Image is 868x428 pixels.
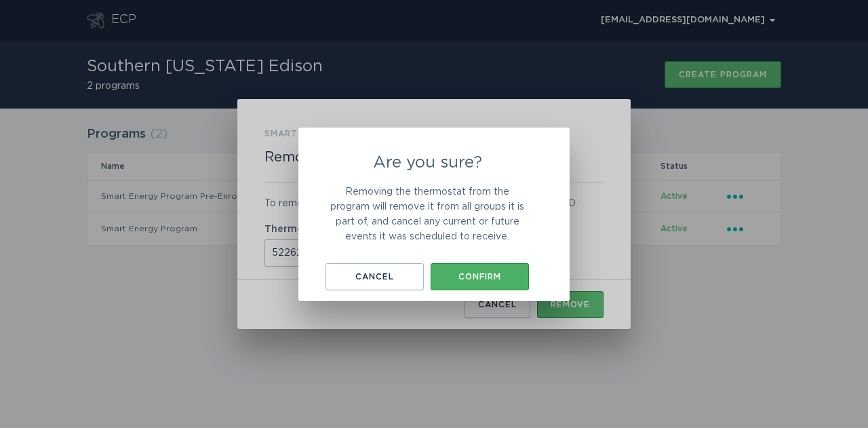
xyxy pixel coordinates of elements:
div: Confirm [437,273,522,281]
button: Cancel [325,263,424,290]
h2: Are you sure? [325,155,529,171]
button: Confirm [431,263,529,290]
div: Are you sure? [298,128,570,301]
div: Cancel [332,273,417,281]
p: Removing the thermostat from the program will remove it from all groups it is part of, and cancel... [325,184,529,244]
